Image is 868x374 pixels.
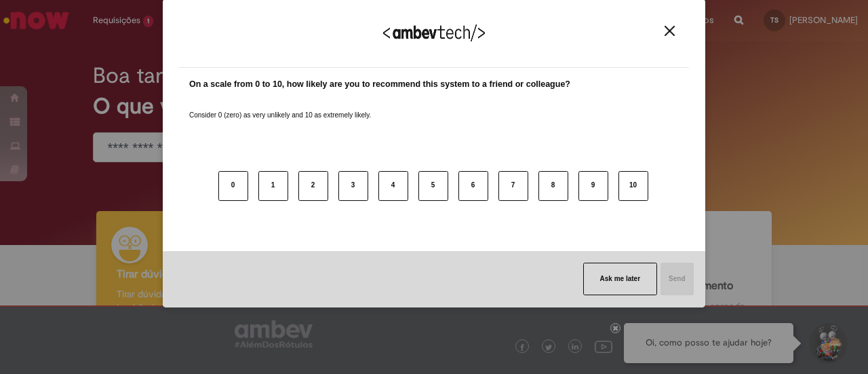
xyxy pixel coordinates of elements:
button: 1 [258,171,288,201]
button: 9 [578,171,608,201]
button: 0 [218,171,248,201]
button: 4 [378,171,408,201]
button: 5 [418,171,448,201]
img: Logo Ambevtech [383,24,485,41]
button: 7 [498,171,528,201]
button: Close [660,25,679,37]
button: 10 [618,171,648,201]
button: 8 [538,171,568,201]
button: 2 [298,171,328,201]
button: 6 [458,171,488,201]
button: Ask me later [583,263,657,295]
button: 3 [338,171,368,201]
label: Consider 0 (zero) as very unlikely and 10 as extremely likely. [189,94,371,120]
img: Close [665,26,675,36]
label: On a scale from 0 to 10, how likely are you to recommend this system to a friend or colleague? [189,78,570,91]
